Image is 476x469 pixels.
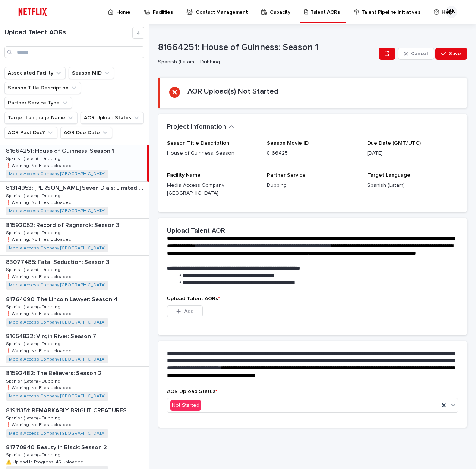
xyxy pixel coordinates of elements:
[184,309,193,314] span: Add
[9,357,105,362] a: Media Access Company [GEOGRAPHIC_DATA]
[6,192,62,199] p: Spanish (Latam) - Dubbing
[6,347,73,354] p: ❗️Warning: No Files Uploaded
[69,67,114,79] button: Season MID
[6,257,111,266] p: 83077485: Fatal Seduction: Season 3
[6,406,128,414] p: 81911351: REMARKABLY BRIGHT CREATURES
[411,51,428,56] span: Cancel
[435,48,467,60] button: Save
[4,97,72,109] button: Partner Service Type
[4,67,66,79] button: Associated Facility
[167,305,203,317] button: Add
[6,421,73,428] p: ❗️Warning: No Files Uploaded
[6,155,62,161] p: Spanish (Latam) - Dubbing
[167,173,201,178] span: Facility Name
[81,112,144,124] button: AOR Upload Status
[15,4,50,19] img: ifQbXi3ZQGMSEF7WDB7W
[6,295,119,303] p: 81764690: The Lincoln Lawyer: Season 4
[4,29,132,37] h1: Upload Talent AORs
[167,123,226,131] h2: Project Information
[267,173,306,178] span: Partner Service
[6,273,73,280] p: ❗️Warning: No Files Uploaded
[6,340,62,347] p: Spanish (Latam) - Dubbing
[9,171,105,177] a: Media Access Company [GEOGRAPHIC_DATA]
[9,320,105,325] a: Media Access Company [GEOGRAPHIC_DATA]
[4,112,78,124] button: Target Language Name
[167,296,220,301] span: Upload Talent AORs
[267,149,358,157] p: 81664251
[167,141,229,146] span: Season Title Description
[170,400,201,411] div: Not Started
[9,431,105,436] a: Media Access Company [GEOGRAPHIC_DATA]
[158,42,376,53] p: 81664251: House of Guinness: Season 1
[6,451,62,458] p: Spanish (Latam) - Dubbing
[6,236,73,242] p: ❗️Warning: No Files Uploaded
[167,123,234,131] button: Project Information
[60,127,112,139] button: AOR Due Date
[158,59,373,65] p: Spanish (Latam) - Dubbing
[6,183,147,192] p: 81314953: Agatha Christie's Seven Dials: Limited Series
[167,227,225,235] h2: Upload Talent AOR
[6,266,62,273] p: Spanish (Latam) - Dubbing
[367,173,410,178] span: Target Language
[167,149,258,157] p: House of Guinness: Season 1
[6,384,73,391] p: ❗️Warning: No Files Uploaded
[6,303,62,310] p: Spanish (Latam) - Dubbing
[6,443,108,451] p: 81770840: Beauty in Black: Season 2
[187,87,278,96] h2: AOR Upload(s) Not Started
[267,182,358,189] p: Dubbing
[6,368,103,377] p: 81592482: The Believers: Season 2
[6,220,121,229] p: 81592052: Record of Ragnarok: Season 3
[6,414,62,421] p: Spanish (Latam) - Dubbing
[367,141,421,146] span: Due Date (GMT/UTC)
[6,146,116,155] p: 81664251: House of Guinness: Season 1
[6,310,73,317] p: ❗️Warning: No Files Uploaded
[6,458,85,465] p: ⚠️ Upload In Progress: 45 Uploaded
[6,199,73,205] p: ❗️Warning: No Files Uploaded
[6,162,73,169] p: ❗️Warning: No Files Uploaded
[167,389,217,394] span: AOR Upload Status
[9,394,105,399] a: Media Access Company [GEOGRAPHIC_DATA]
[9,283,105,288] a: Media Access Company [GEOGRAPHIC_DATA]
[167,182,258,197] p: Media Access Company [GEOGRAPHIC_DATA]
[6,377,62,384] p: Spanish (Latam) - Dubbing
[367,149,458,157] p: [DATE]
[4,82,81,94] button: Season Title Description
[9,208,105,214] a: Media Access Company [GEOGRAPHIC_DATA]
[6,331,98,340] p: 81654832: Virgin River: Season 7
[449,51,461,56] span: Save
[6,229,62,236] p: Spanish (Latam) - Dubbing
[398,48,434,60] button: Cancel
[367,182,458,189] p: Spanish (Latam)
[9,246,105,251] a: Media Access Company [GEOGRAPHIC_DATA]
[4,46,144,58] input: Search
[267,141,309,146] span: Season Movie ID
[4,127,57,139] button: AOR Past Due?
